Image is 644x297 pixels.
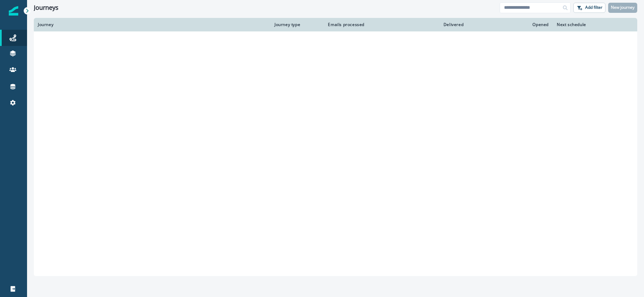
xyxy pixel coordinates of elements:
[34,4,58,11] h1: Journeys
[325,22,364,27] div: Emails processed
[608,3,637,13] button: New journey
[585,5,602,10] p: Add filter
[611,5,635,10] p: New journey
[38,22,266,27] div: Journey
[472,22,549,27] div: Opened
[9,6,18,16] img: Inflection
[557,22,616,27] div: Next schedule
[373,22,463,27] div: Delivered
[573,3,605,13] button: Add filter
[275,22,317,27] div: Journey type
